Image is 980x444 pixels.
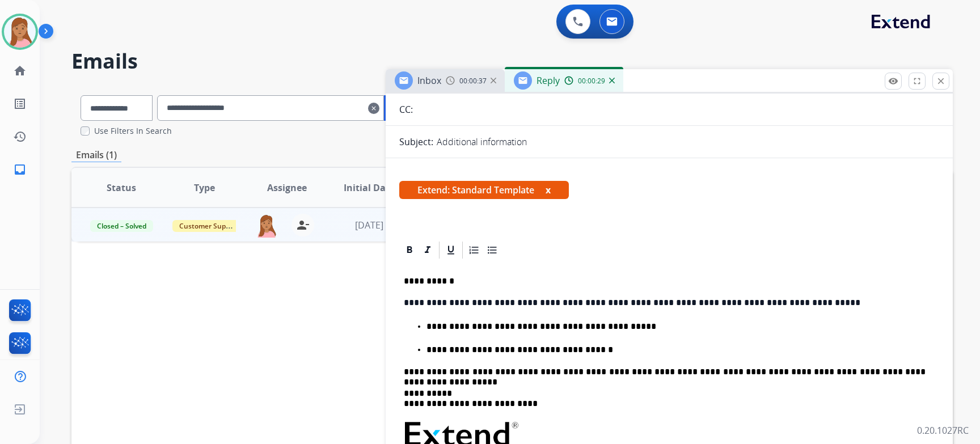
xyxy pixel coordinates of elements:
[267,181,307,194] span: Assignee
[90,220,153,232] span: Closed – Solved
[401,242,418,259] div: Bold
[255,214,278,238] img: agent-avatar
[399,135,433,149] p: Subject:
[13,163,27,176] mat-icon: inbox
[344,181,395,194] span: Initial Date
[4,16,36,48] img: avatar
[399,103,413,116] p: CC:
[419,242,436,259] div: Italic
[912,76,922,86] mat-icon: fullscreen
[107,181,136,194] span: Status
[466,242,483,259] div: Ordered List
[537,74,560,87] span: Reply
[194,181,215,194] span: Type
[13,64,27,78] mat-icon: home
[459,77,487,86] span: 00:00:37
[888,76,898,86] mat-icon: remove_red_eye
[484,242,501,259] div: Bullet List
[437,135,527,149] p: Additional information
[13,97,27,111] mat-icon: list_alt
[368,102,379,115] mat-icon: clear
[296,218,310,232] mat-icon: person_remove
[94,125,172,137] label: Use Filters In Search
[13,130,27,143] mat-icon: history
[578,77,605,86] span: 00:00:29
[546,183,551,197] button: x
[442,242,459,259] div: Underline
[172,220,246,232] span: Customer Support
[71,148,121,162] p: Emails (1)
[355,219,383,231] span: [DATE]
[936,76,946,86] mat-icon: close
[417,74,441,87] span: Inbox
[399,181,569,199] span: Extend: Standard Template
[917,424,969,437] p: 0.20.1027RC
[71,50,953,73] h2: Emails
